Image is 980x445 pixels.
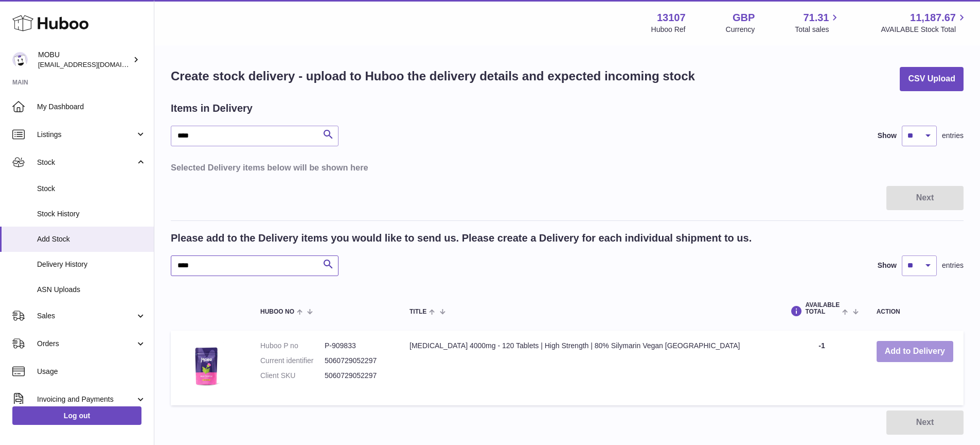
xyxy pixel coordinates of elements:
span: AVAILABLE Stock Total [881,25,968,35]
h3: Selected Delivery items below will be shown here [171,162,964,173]
span: entries [942,131,964,141]
img: Milk Thistle 4000mg - 120 Tablets | High Strength | 80% Silymarin Vegan UK [181,341,233,392]
a: Log out [12,406,141,425]
span: Title [409,309,426,315]
span: entries [942,261,964,270]
label: Show [878,131,897,141]
span: Huboo no [260,309,294,315]
dd: P-909833 [325,341,389,351]
label: Show [878,261,897,270]
strong: 13107 [657,11,686,25]
strong: GBP [733,11,755,25]
img: mo@mobu.co.uk [12,52,28,67]
span: Invoicing and Payments [37,395,135,404]
span: Stock [37,158,135,167]
button: CSV Upload [900,67,964,91]
td: [MEDICAL_DATA] 4000mg - 120 Tablets | High Strength | 80% Silymarin Vegan [GEOGRAPHIC_DATA] [399,331,777,405]
a: 71.31 Total sales [795,11,841,35]
span: Usage [37,367,146,376]
span: Add Stock [37,234,146,244]
h2: Items in Delivery [171,101,253,115]
div: Huboo Ref [651,25,686,35]
span: Listings [37,130,135,140]
div: MOBU [38,50,131,70]
span: ASN Uploads [37,285,146,295]
span: Orders [37,339,135,349]
h1: Create stock delivery - upload to Huboo the delivery details and expected incoming stock [171,68,695,84]
td: -1 [777,331,866,405]
div: Currency [726,25,755,35]
dd: 5060729052297 [325,371,389,381]
span: Stock History [37,209,146,219]
dt: Huboo P no [260,341,325,351]
span: My Dashboard [37,102,146,112]
button: Add to Delivery [877,341,953,362]
span: [EMAIL_ADDRESS][DOMAIN_NAME] [38,60,151,69]
h2: Please add to the Delivery items you would like to send us. Please create a Delivery for each ind... [171,231,752,245]
div: Action [877,309,953,315]
span: Total sales [795,25,841,35]
span: Delivery History [37,260,146,269]
span: Sales [37,311,135,321]
dt: Client SKU [260,371,325,381]
span: AVAILABLE Total [805,302,840,315]
dt: Current identifier [260,356,325,366]
span: 71.31 [803,11,829,25]
span: Stock [37,184,146,194]
a: 11,187.67 AVAILABLE Stock Total [881,11,968,35]
span: 11,187.67 [910,11,956,25]
dd: 5060729052297 [325,356,389,366]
